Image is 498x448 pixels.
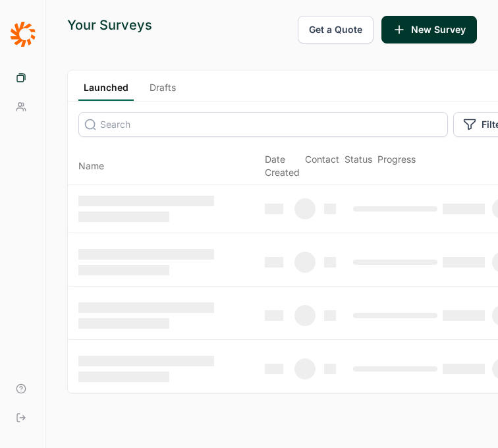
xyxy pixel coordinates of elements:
[78,159,104,173] span: Name
[377,153,416,179] div: Progress
[78,112,448,137] input: Search
[345,153,372,179] div: Status
[381,16,477,43] button: New Survey
[78,81,134,101] a: Launched
[144,81,181,101] a: Drafts
[305,153,339,179] div: Contact
[298,16,373,43] button: Get a Quote
[265,153,300,179] span: Date Created
[67,16,152,34] div: Your Surveys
